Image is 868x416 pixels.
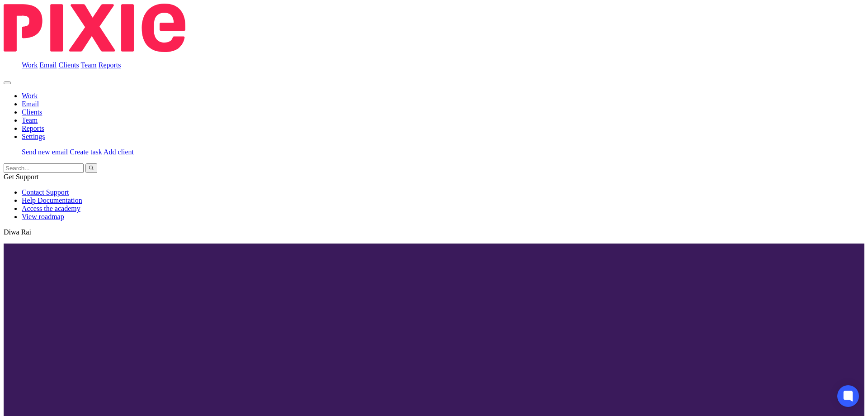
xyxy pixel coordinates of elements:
[22,61,38,69] a: Work
[4,173,39,181] span: Get Support
[22,148,68,156] a: Send new email
[22,133,45,140] a: Settings
[22,92,38,100] a: Work
[99,61,121,69] a: Reports
[22,188,69,196] a: Contact Support
[80,61,96,69] a: Team
[85,163,97,173] button: Search
[4,163,84,173] input: Search
[22,196,82,204] a: Help Documentation
[4,228,864,236] p: Diwa Rai
[58,61,79,69] a: Clients
[22,116,38,124] a: Team
[22,213,64,220] a: View roadmap
[22,205,80,212] a: Access the academy
[70,148,102,156] a: Create task
[39,61,57,69] a: Email
[104,148,134,156] a: Add client
[4,4,185,52] img: Pixie
[22,100,39,108] a: Email
[22,108,42,116] a: Clients
[22,124,44,132] a: Reports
